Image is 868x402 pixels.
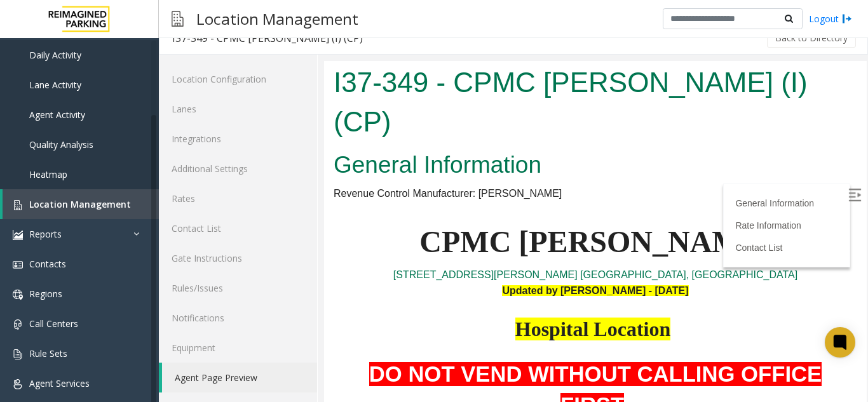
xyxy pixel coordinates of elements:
[159,94,317,124] a: Lanes
[69,208,473,219] a: [STREET_ADDRESS][PERSON_NAME] [GEOGRAPHIC_DATA], [GEOGRAPHIC_DATA]
[411,182,458,192] a: Contact List
[767,29,856,48] button: Back to Directory
[159,124,317,154] a: Integrations
[29,347,67,359] span: Rule Sets
[190,3,365,34] h3: Location Management
[178,224,364,235] span: Updated by [PERSON_NAME] - [DATE]
[29,79,81,91] span: Lane Activity
[159,303,317,333] a: Notifications
[29,228,62,240] span: Reports
[29,109,85,121] span: Agent Activity
[172,30,363,46] div: I37-349 - CPMC [PERSON_NAME] (I) (CP)
[159,64,317,94] a: Location Configuration
[29,318,78,330] span: Call Centers
[524,128,537,140] img: Open/Close Sidebar Menu
[159,184,317,213] a: Rates
[411,159,477,170] a: Rate Information
[159,333,317,363] a: Equipment
[13,290,23,300] img: 'icon'
[29,288,62,300] span: Regions
[29,198,131,210] span: Location Management
[809,12,852,25] a: Logout
[13,230,23,240] img: 'icon'
[191,257,346,279] span: Hospital Location
[10,2,533,80] h1: I37-349 - CPMC [PERSON_NAME] (I) (CP)
[29,168,67,180] span: Heatmap
[10,88,533,121] h2: General Information
[162,363,317,392] a: Agent Page Preview
[13,379,23,389] img: 'icon'
[159,243,317,273] a: Gate Instructions
[159,154,317,184] a: Additional Settings
[159,273,317,303] a: Rules/Issues
[95,164,447,198] span: CPMC [PERSON_NAME]
[10,127,238,138] span: Revenue Control Manufacturer: [PERSON_NAME]
[13,260,23,270] img: 'icon'
[29,49,81,61] span: Daily Activity
[13,200,23,210] img: 'icon'
[3,189,159,219] a: Location Management
[411,137,490,147] a: General Information
[29,258,66,270] span: Contacts
[842,12,852,25] img: logout
[159,213,317,243] a: Contact List
[13,319,23,330] img: 'icon'
[45,301,498,356] span: DO NOT VEND WITHOUT CALLING OFFICE FIRST
[29,377,90,389] span: Agent Services
[172,3,184,34] img: pageIcon
[29,138,93,151] span: Quality Analysis
[13,349,23,359] img: 'icon'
